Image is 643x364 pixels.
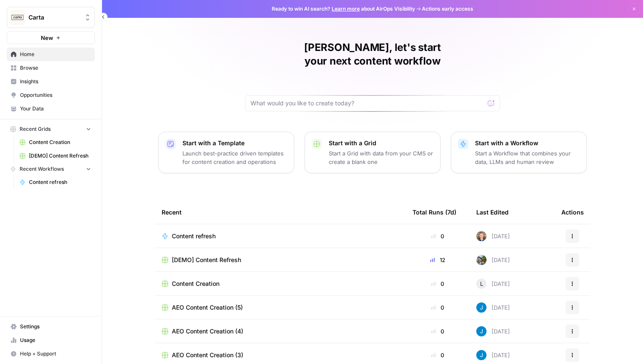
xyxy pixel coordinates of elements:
[20,51,91,58] span: Home
[16,149,95,163] a: [DEMO] Content Refresh
[7,75,95,88] a: Insights
[182,149,287,166] p: Launch best-practice driven templates for content creation and operations
[162,232,399,240] a: Content refresh
[29,138,91,146] span: Content Creation
[7,123,95,135] button: Recent Grids
[172,232,216,240] span: Content refresh
[7,7,95,28] button: Workspace: Carta
[422,5,473,13] span: Actions early access
[476,231,487,241] img: 50s1itr6iuawd1zoxsc8bt0iyxwq
[329,149,433,166] p: Start a Grid with data from your CMS or create a blank one
[451,132,587,173] button: Start with a WorkflowStart a Workflow that combines your data, LLMs and human review
[172,351,243,359] span: AEO Content Creation (3)
[20,78,91,85] span: Insights
[413,303,463,312] div: 0
[476,302,487,313] img: z620ml7ie90s7uun3xptce9f0frp
[20,165,64,173] span: Recent Workflows
[172,303,243,312] span: AEO Content Creation (5)
[20,64,91,72] span: Browse
[20,91,91,99] span: Opportunities
[20,125,51,133] span: Recent Grids
[413,256,463,264] div: 12
[20,105,91,113] span: Your Data
[162,351,399,359] a: AEO Content Creation (3)
[172,279,219,288] span: Content Creation
[10,10,25,25] img: Carta Logo
[7,61,95,75] a: Browse
[162,256,399,264] a: [DEMO] Content Refresh
[476,350,510,360] div: [DATE]
[7,347,95,361] button: Help + Support
[476,279,510,289] div: [DATE]
[245,41,500,68] h1: [PERSON_NAME], let's start your next content workflow
[16,135,95,149] a: Content Creation
[7,163,95,175] button: Recent Workflows
[413,200,456,224] div: Total Runs (7d)
[476,200,509,224] div: Last Edited
[162,279,399,288] a: Content Creation
[476,350,487,360] img: z620ml7ie90s7uun3xptce9f0frp
[7,320,95,333] a: Settings
[28,13,80,22] span: Carta
[172,327,243,336] span: AEO Content Creation (4)
[561,200,584,224] div: Actions
[329,139,433,147] p: Start with a Grid
[7,31,95,44] button: New
[41,34,53,42] span: New
[7,102,95,116] a: Your Data
[172,256,241,264] span: [DEMO] Content Refresh
[476,326,487,336] img: z620ml7ie90s7uun3xptce9f0frp
[7,48,95,61] a: Home
[16,175,95,189] a: Content refresh
[29,152,91,160] span: [DEMO] Content Refresh
[476,231,510,241] div: [DATE]
[20,336,91,344] span: Usage
[272,5,415,13] span: Ready to win AI search? about AirOps Visibility
[182,139,287,147] p: Start with a Template
[476,326,510,336] div: [DATE]
[304,132,441,173] button: Start with a GridStart a Grid with data from your CMS or create a blank one
[413,279,463,288] div: 0
[158,132,294,173] button: Start with a TemplateLaunch best-practice driven templates for content creation and operations
[7,88,95,102] a: Opportunities
[29,178,91,186] span: Content refresh
[162,303,399,312] a: AEO Content Creation (5)
[250,99,484,107] input: What would you like to create today?
[476,302,510,313] div: [DATE]
[162,200,399,224] div: Recent
[20,323,91,330] span: Settings
[476,255,510,265] div: [DATE]
[413,232,463,240] div: 0
[162,327,399,336] a: AEO Content Creation (4)
[7,333,95,347] a: Usage
[20,350,91,358] span: Help + Support
[475,139,580,147] p: Start with a Workflow
[480,279,483,288] span: L
[332,6,360,12] a: Learn more
[475,149,580,166] p: Start a Workflow that combines your data, LLMs and human review
[413,351,463,359] div: 0
[476,255,487,265] img: 5gmal12a4h6pmgtf80cvs7hedidr
[413,327,463,336] div: 0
